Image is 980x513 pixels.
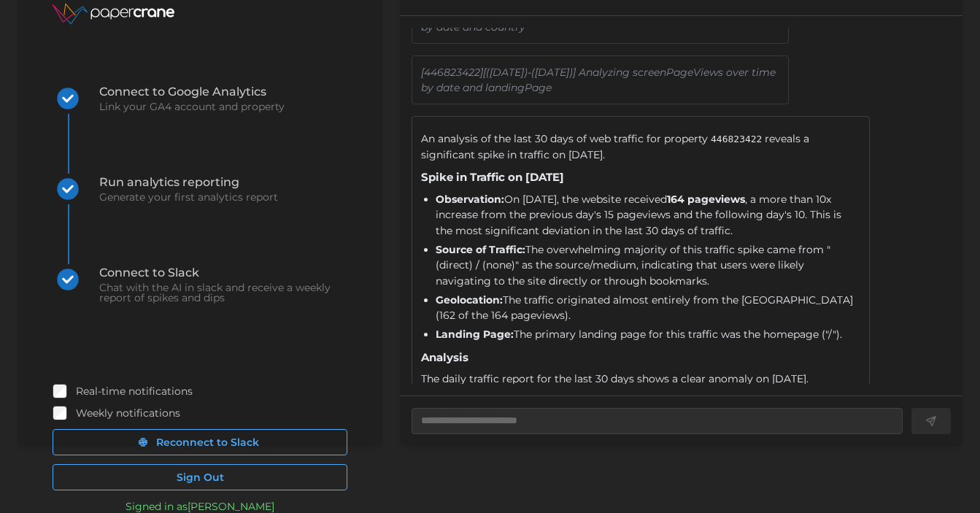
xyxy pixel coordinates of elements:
h3: Analysis [421,349,860,366]
strong: Landing Page: [436,328,514,341]
button: Run analytics reportingGenerate your first analytics report [53,174,278,264]
label: Weekly notifications [67,406,180,420]
h3: Spike in Traffic on [DATE] [421,169,860,185]
li: The overwhelming majority of this traffic spike came from "(direct) / (none)" as the source/mediu... [436,242,860,290]
p: [446823422][([DATE])-([DATE])] Analyzing screenPageViews over time by date and landingPage [421,65,779,95]
strong: Source of Traffic: [436,243,525,256]
button: Reconnect to Slack [53,429,347,455]
span: Reconnect to Slack [156,430,259,455]
li: The traffic originated almost entirely from the [GEOGRAPHIC_DATA] (162 of the 164 pageviews). [436,293,860,324]
button: Connect to Google AnalyticsLink your GA4 account and property [53,83,285,174]
label: Real-time notifications [67,384,193,398]
span: Generate your first analytics report [99,192,278,202]
button: Connect to SlackChat with the AI in slack and receive a weekly report of spikes and dips [53,264,347,355]
span: Connect to Slack [99,267,347,279]
li: The primary landing page for this traffic was the homepage ("/"). [436,327,860,343]
span: Link your GA4 account and property [99,101,285,112]
span: Run analytics reporting [99,177,278,188]
strong: Geolocation: [436,293,503,306]
span: Sign Out [177,465,224,490]
span: Chat with the AI in slack and receive a weekly report of spikes and dips [99,282,347,303]
code: 446823422 [708,132,765,146]
li: On [DATE], the website received , a more than 10x increase from the previous day's 15 pageviews a... [436,192,860,239]
strong: Observation: [436,193,504,206]
strong: 164 pageviews [667,193,745,206]
span: Connect to Google Analytics [99,86,285,98]
button: Sign Out [53,464,347,490]
div: An analysis of the last 30 days of web traffic for property reveals a significant spike in traffi... [421,131,860,163]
